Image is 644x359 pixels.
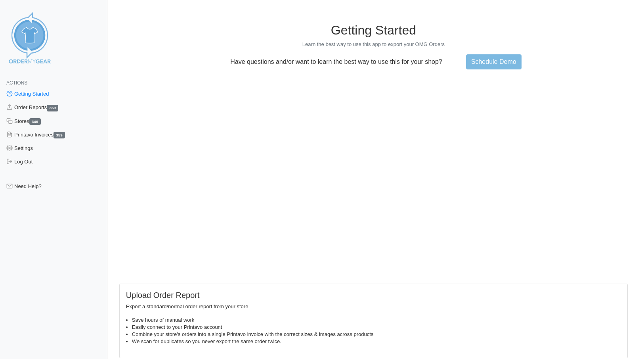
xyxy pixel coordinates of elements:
[466,54,522,69] a: Schedule Demo
[132,331,621,338] li: Combine your store's orders into a single Printavo invoice with the correct sizes & images across...
[6,80,27,86] span: Actions
[119,41,628,48] p: Learn the best way to use this app to export your OMG Orders
[126,303,621,310] p: Export a standard/normal order report from your store
[47,105,58,111] span: 359
[132,338,621,345] li: We scan for duplicates so you never export the same order twice.
[29,118,41,125] span: 346
[225,58,447,65] p: Have questions and/or want to learn the best way to use this for your shop?
[119,23,628,38] h1: Getting Started
[54,132,65,138] span: 359
[126,290,621,300] h5: Upload Order Report
[132,324,621,331] li: Easily connect to your Printavo account
[132,317,621,324] li: Save hours of manual work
